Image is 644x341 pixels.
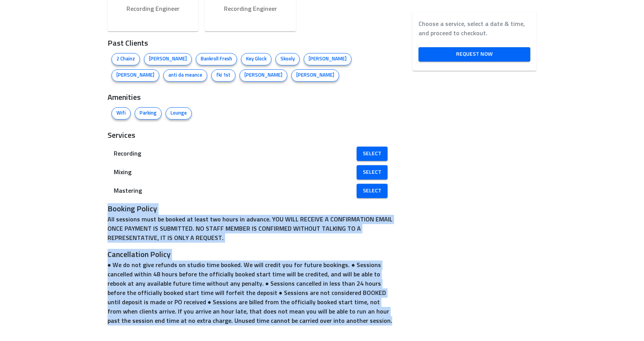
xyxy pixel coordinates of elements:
p: ● We do not give refunds on studio time booked. We will credit you for future bookings. ● Session... [108,260,394,326]
span: Wifi [112,110,130,117]
span: anti da meance [164,72,207,79]
span: Lounge [166,110,191,117]
a: Select [357,184,388,198]
span: fki 1st [212,72,235,79]
div: Recording [108,144,394,163]
h3: Booking Policy [108,203,394,215]
p: All sessions must be booked at least two hours in advance. YOU WILL RECEIVE A CONFIRMATION EMAIL ... [108,215,394,243]
span: [PERSON_NAME] [304,55,351,63]
span: Mixing [114,168,375,177]
a: Select [357,165,388,180]
a: Select [357,147,388,161]
div: Mastering [108,182,394,200]
span: Parking [135,110,161,117]
span: Mastering [114,186,375,195]
p: Recording Engineer [211,4,290,14]
span: Key Glock [241,55,271,63]
span: [PERSON_NAME] [144,55,191,63]
span: Select [363,186,381,196]
span: [PERSON_NAME] [240,72,287,79]
span: 2 Chainz [112,55,140,63]
span: Select [363,149,381,159]
span: [PERSON_NAME] [112,72,159,79]
span: Skooly [276,55,299,63]
span: Recording [114,149,375,158]
span: Bankroll Fresh [196,55,237,63]
p: Recording Engineer [114,4,193,14]
span: Request Now [425,50,524,59]
label: Choose a service, select a date & time, and proceed to checkout. [419,19,531,38]
span: [PERSON_NAME] [292,72,339,79]
h3: Past Clients [108,38,394,49]
h3: Cancellation Policy [108,249,394,260]
h3: Amenities [108,92,394,103]
span: Select [363,168,381,177]
h3: Services [108,130,394,141]
div: Mixing [108,163,394,182]
a: Request Now [419,47,531,62]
